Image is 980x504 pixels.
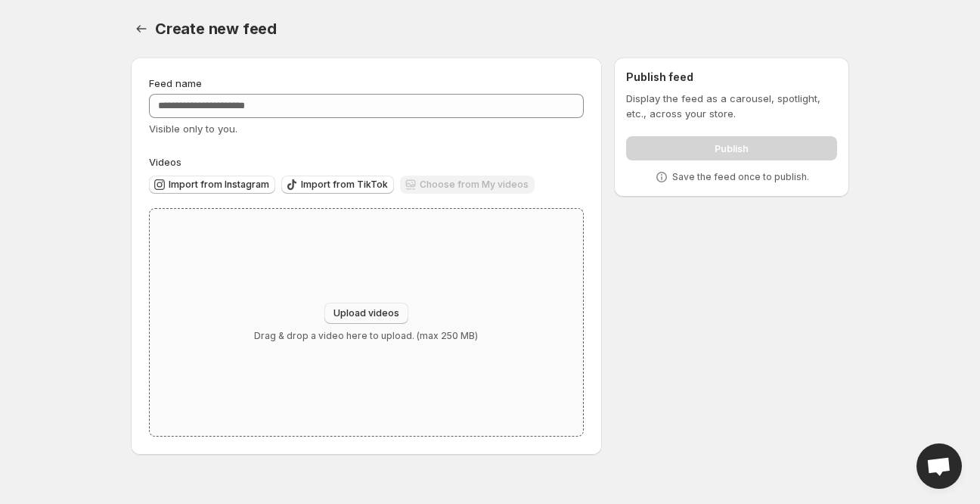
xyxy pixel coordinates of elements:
[149,156,181,168] span: Videos
[333,307,399,319] span: Upload videos
[149,176,275,194] button: Import from Instagram
[324,303,408,324] button: Upload videos
[301,179,388,191] span: Import from TikTok
[916,443,962,489] a: Open chat
[149,123,237,135] span: Visible only to you.
[626,91,837,121] p: Display the feed as a carousel, spotlight, etc., across your store.
[131,18,152,39] button: Settings
[149,77,202,89] span: Feed name
[281,176,394,194] button: Import from TikTok
[626,70,837,85] h2: Publish feed
[155,20,277,38] span: Create new feed
[672,171,809,183] p: Save the feed once to publish.
[254,330,478,342] p: Drag & drop a video here to upload. (max 250 MB)
[169,179,269,191] span: Import from Instagram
